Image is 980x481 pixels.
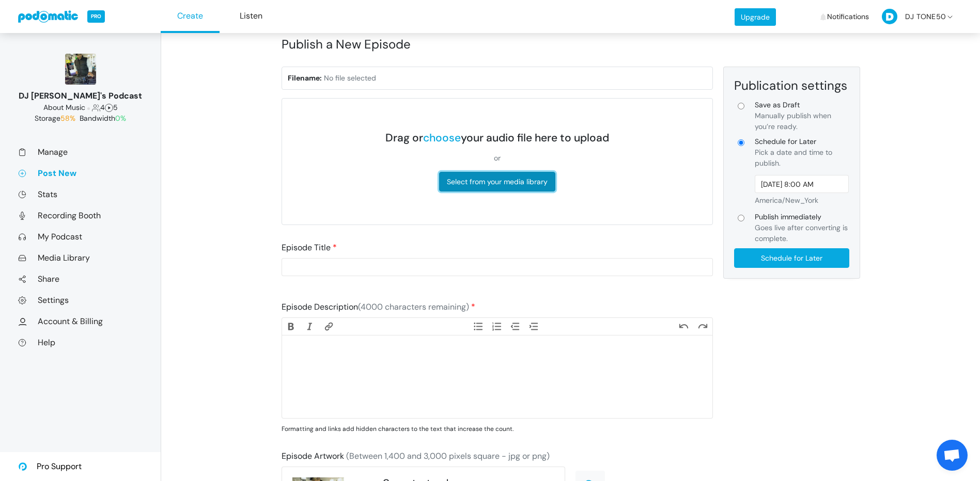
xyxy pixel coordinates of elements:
[92,103,100,112] span: Followers
[18,274,143,284] a: Share
[18,316,143,327] a: Account & Billing
[905,2,946,32] span: DJ TONE50
[18,231,143,242] a: My Podcast
[324,73,376,83] span: No file selected
[358,301,469,312] span: (4000 characters remaining)
[18,210,143,221] a: Recording Booth
[469,320,487,332] button: Bullets
[734,77,849,93] div: Publication settings
[882,9,897,24] img: D-50-eb19e4981b17363a68d2c6d01214d87213df6a9336a16e31fe15d6ecb5c7dd27.png
[319,320,338,332] button: Link
[755,148,832,168] span: Pick a date and time to publish.
[282,301,475,313] label: Episode Description
[18,452,82,481] a: Pro Support
[755,195,849,206] div: America/New_York
[282,26,860,62] h1: Publish a New Episode
[693,320,712,332] button: Redo
[385,153,609,164] div: or
[525,320,544,332] button: Increase Level
[346,451,550,461] span: (Between 1,400 and 3,000 pixels square - jpg or png)
[755,136,849,147] span: Schedule for Later
[882,2,962,32] a: DJ TONE50
[18,189,143,200] a: Stats
[755,111,831,131] span: Manually publish when you’re ready.
[35,114,77,123] span: Storage
[288,73,322,83] strong: Filename:
[439,172,555,191] button: Select from your media library
[18,147,143,157] a: Manage
[18,90,143,102] div: DJ [PERSON_NAME]'s Podcast
[222,1,281,33] a: Listen
[301,320,319,332] button: Italic
[161,1,220,33] a: Create
[65,54,96,85] img: 150x150_16618740.jpg
[827,2,869,32] span: Notifications
[282,451,344,461] span: Episode Artwork
[18,295,143,306] a: Settings
[423,131,461,145] a: choose
[675,320,693,332] button: Undo
[755,212,849,222] span: Publish immediately
[282,242,337,254] label: Episode Title
[115,114,126,123] span: 0%
[105,103,113,112] span: Episodes
[755,223,848,243] span: Goes live after converting is complete.
[506,320,525,332] button: Decrease Level
[43,103,85,112] span: About Music
[755,100,849,110] span: Save as Draft
[18,102,143,113] div: 4 5
[18,168,143,179] a: Post New
[80,114,126,123] span: Bandwidth
[734,248,849,268] input: Schedule for Later
[87,10,105,23] span: PRO
[488,320,506,332] button: Numbers
[282,320,301,332] button: Bold
[735,8,776,26] a: Upgrade
[937,440,968,471] div: Open chat
[18,252,143,263] a: Media Library
[60,114,75,123] span: 58%
[282,424,713,434] p: Formatting and links add hidden characters to the text that increase the count.
[385,132,609,145] div: Drag or your audio file here to upload
[18,337,143,348] a: Help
